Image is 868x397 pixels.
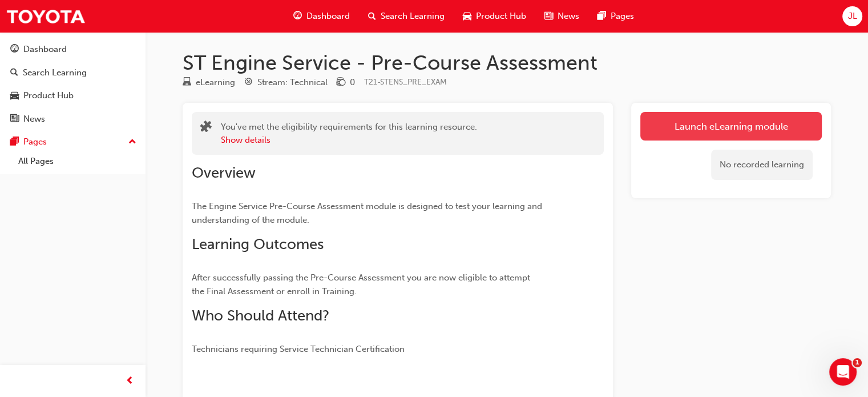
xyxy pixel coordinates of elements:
[544,9,553,23] span: news-icon
[337,78,345,88] span: money-icon
[192,235,324,253] span: Learning Outcomes
[10,91,19,101] span: car-icon
[192,307,329,324] span: Who Should Attend?
[221,121,477,146] div: You've met the eligibility requirements for this learning resource.
[244,78,253,88] span: target-icon
[5,109,141,130] a: News
[23,43,67,56] div: Dashboard
[368,9,376,23] span: search-icon
[284,5,359,28] a: guage-iconDashboard
[196,76,235,89] div: eLearning
[476,10,526,23] span: Product Hub
[192,344,405,354] span: Technicians requiring Service Technician Certification
[244,75,328,90] div: Stream
[221,134,271,147] button: Show details
[183,75,235,90] div: Type
[640,112,822,141] a: Launch eLearning module
[10,45,19,55] span: guage-icon
[5,131,141,153] button: Pages
[5,62,141,83] a: Search Learning
[23,66,87,79] div: Search Learning
[364,77,447,87] span: Learning resource code
[381,10,445,23] span: Search Learning
[597,9,606,23] span: pages-icon
[200,122,212,135] span: puzzle-icon
[128,135,136,150] span: up-icon
[23,89,74,102] div: Product Hub
[23,113,45,126] div: News
[183,78,191,88] span: learningResourceType_ELEARNING-icon
[6,3,86,29] img: Trak
[611,10,634,23] span: Pages
[829,358,857,386] iframe: Intercom live chat
[5,39,141,60] a: Dashboard
[454,5,535,28] a: car-iconProduct Hub
[350,76,355,89] div: 0
[853,358,862,367] span: 1
[192,164,256,182] span: Overview
[192,201,544,225] span: The Engine Service Pre-Course Assessment module is designed to test your learning and understandi...
[847,10,857,23] span: JL
[337,75,355,90] div: Price
[842,6,862,26] button: JL
[588,5,643,28] a: pages-iconPages
[5,85,141,106] a: Product Hub
[5,37,141,131] button: DashboardSearch LearningProduct HubNews
[306,10,350,23] span: Dashboard
[23,135,47,149] div: Pages
[126,374,134,388] span: prev-icon
[535,5,588,28] a: news-iconNews
[711,150,813,180] div: No recorded learning
[183,50,831,75] h1: ST Engine Service - Pre-Course Assessment
[10,114,19,125] span: news-icon
[14,153,141,170] a: All Pages
[463,9,471,23] span: car-icon
[10,137,19,147] span: pages-icon
[293,9,302,23] span: guage-icon
[558,10,579,23] span: News
[359,5,454,28] a: search-iconSearch Learning
[192,272,532,296] span: After successfully passing the Pre-Course Assessment you are now eligible to attempt the Final As...
[257,76,328,89] div: Stream: Technical
[10,68,18,78] span: search-icon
